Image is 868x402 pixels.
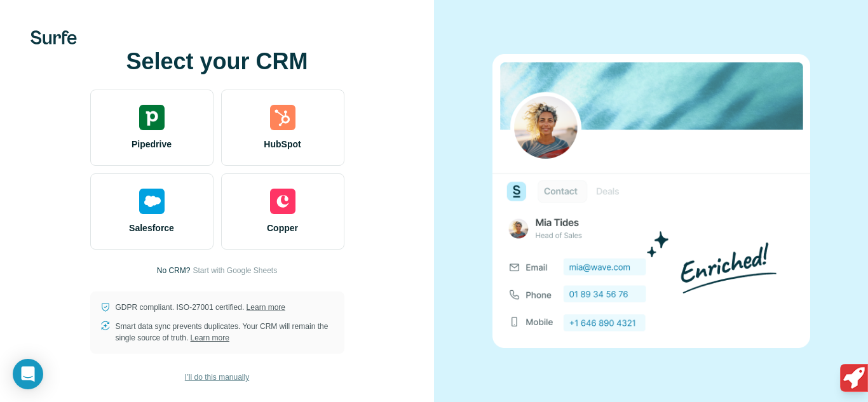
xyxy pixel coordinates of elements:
button: Start with Google Sheets [193,265,277,276]
img: salesforce's logo [139,189,165,214]
span: Copper [267,222,298,234]
h1: Select your CRM [90,49,344,74]
p: Smart data sync prevents duplicates. Your CRM will remain the single source of truth. [116,321,334,344]
img: copper's logo [270,189,295,214]
p: No CRM? [157,265,191,276]
button: I’ll do this manually [176,368,258,387]
a: Learn more [247,303,285,312]
img: Surfe's logo [31,30,77,44]
p: GDPR compliant. ISO-27001 certified. [116,302,285,313]
div: Open Intercom Messenger [13,359,43,389]
a: Learn more [191,333,229,342]
img: hubspot's logo [270,105,295,130]
img: pipedrive's logo [139,105,165,130]
span: Salesforce [129,222,174,234]
span: Pipedrive [132,138,172,151]
span: I’ll do this manually [185,372,249,383]
span: HubSpot [264,138,301,151]
img: none image [492,54,810,348]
